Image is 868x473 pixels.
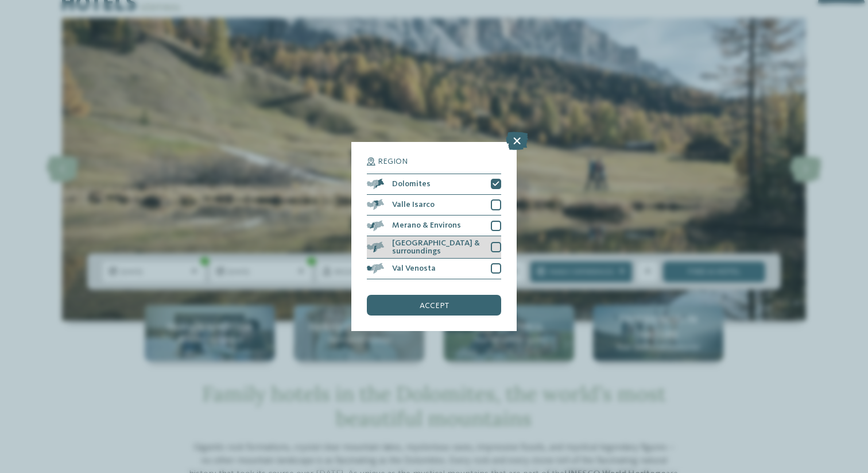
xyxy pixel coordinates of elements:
span: Region [378,157,408,166]
span: [GEOGRAPHIC_DATA] & surroundings [392,239,483,256]
span: Val Venosta [392,264,436,272]
span: Merano & Environs [392,221,461,229]
span: Valle Isarco [392,201,435,209]
span: accept [420,302,449,310]
span: Dolomites [392,180,431,188]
